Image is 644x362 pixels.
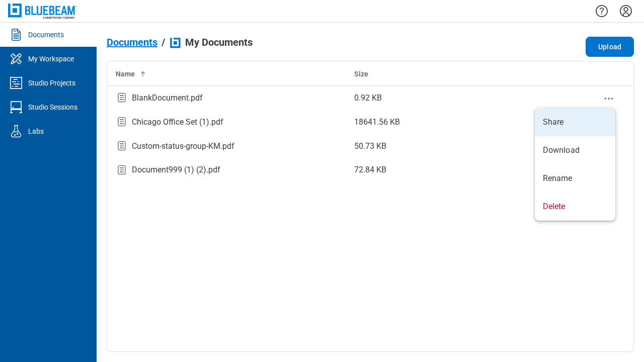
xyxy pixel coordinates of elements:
span: Share [543,117,564,128]
table: bb-data-table [107,61,633,183]
div: Custom-status-group-KM.pdf [132,140,234,152]
td: 0.92 KB [346,86,585,110]
svg: Studio Sessions [8,99,24,115]
span: Delete [543,201,566,212]
span: Rename [543,173,573,184]
div: Document999 (1) (2).pdf [132,164,220,176]
div: Studio Projects [28,78,75,88]
svg: My Workspace [8,51,24,67]
span: My Documents [185,37,253,48]
div: Size [354,69,577,79]
div: / [162,37,165,48]
span: Documents [107,37,157,48]
div: BlankDocument.pdf [132,92,203,104]
button: context-menu [603,93,615,105]
td: 50.73 KB [346,134,585,158]
div: My Workspace [28,54,74,64]
svg: Documents [8,27,24,43]
div: Labs [28,126,44,136]
svg: Studio Projects [8,75,24,91]
span: Download [543,145,580,156]
td: 72.84 KB [346,158,585,183]
div: Studio Sessions [28,102,77,112]
button: Upload [586,37,634,57]
ul: context-menu [535,108,615,221]
button: Settings [618,3,634,20]
svg: Labs [8,123,24,139]
div: Documents [28,30,64,40]
img: Bluebeam, Inc. [8,4,76,18]
div: Chicago Office Set (1).pdf [132,116,223,128]
div: Name [116,69,338,79]
td: 18641.56 KB [346,110,585,134]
